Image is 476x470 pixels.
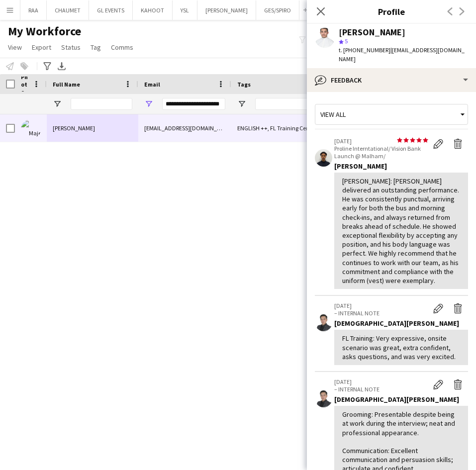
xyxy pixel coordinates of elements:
[345,37,348,45] span: 5
[320,110,346,119] span: View all
[342,334,460,361] div: FL Training: Very expressive, onsite scenario was great, extra confident, asks questions, and was...
[334,162,468,171] div: [PERSON_NAME]
[111,43,133,52] span: Comms
[21,73,29,95] span: Photo
[231,114,377,142] div: ENGLISH ++, FL Training Certificate, KHALEEJI PROFILE, SAUDI NATIONAL, TOP HOST/HOSTESS, TOP PROM...
[334,319,468,328] div: [DEMOGRAPHIC_DATA][PERSON_NAME]
[21,119,41,139] img: Majed Alshammari
[334,309,428,317] p: – INTERNAL NOTE
[56,60,68,72] app-action-btn: Export XLSX
[89,0,133,20] button: GL EVENTS
[41,60,53,72] app-action-btn: Advanced filters
[256,0,299,20] button: GES/SPIRO
[138,114,231,142] div: [EMAIL_ADDRESS][DOMAIN_NAME]
[334,145,428,160] p: Proline Interntational/ Vision Bank Launch @ Malham/
[144,81,160,88] span: Email
[133,0,173,20] button: KAHOOT
[334,137,428,145] p: [DATE]
[107,41,137,54] a: Comms
[162,98,225,110] input: Email Filter Input
[334,302,428,309] p: [DATE]
[32,43,51,52] span: Export
[91,43,101,52] span: Tag
[334,378,428,385] p: [DATE]
[334,395,468,404] div: [DEMOGRAPHIC_DATA][PERSON_NAME]
[57,41,85,54] a: Status
[255,98,371,110] input: Tags Filter Input
[339,28,405,37] div: [PERSON_NAME]
[53,124,95,132] span: [PERSON_NAME]
[53,99,62,108] button: Open Filter Menu
[61,43,81,52] span: Status
[47,0,89,20] button: CHAUMET
[197,0,256,20] button: [PERSON_NAME]
[144,99,153,108] button: Open Filter Menu
[339,46,390,54] span: t. [PHONE_NUMBER]
[237,81,251,88] span: Tags
[8,43,22,52] span: View
[307,68,476,92] div: Feedback
[173,0,197,20] button: YSL
[53,81,80,88] span: Full Name
[87,41,105,54] a: Tag
[71,98,132,110] input: Full Name Filter Input
[237,99,246,108] button: Open Filter Menu
[307,5,476,18] h3: Profile
[334,385,428,393] p: – INTERNAL NOTE
[339,46,465,63] span: | [EMAIL_ADDRESS][DOMAIN_NAME]
[20,0,47,20] button: RAA
[28,41,55,54] a: Export
[8,24,81,39] span: My Workforce
[342,177,460,285] div: [PERSON_NAME]: [PERSON_NAME] delivered an outstanding performance. He was consistently punctual, ...
[4,41,26,54] a: View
